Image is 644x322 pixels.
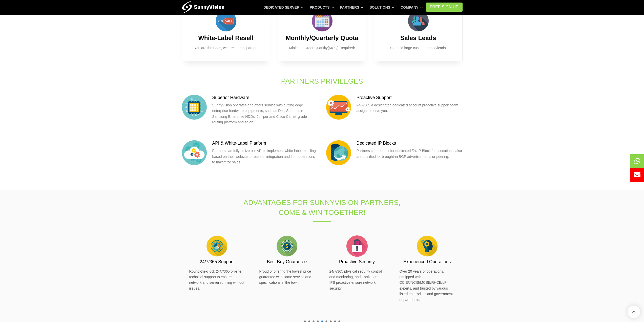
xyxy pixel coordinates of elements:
[414,233,440,259] img: flat-ai.png
[406,8,431,34] img: customer.png
[212,140,318,146] h3: API & White-Label Platform
[198,34,254,41] b: White-Label Resell
[259,259,315,265] h3: Best Buy Guarantee
[400,259,455,265] h3: Experienced Operations
[369,3,394,12] a: Solutions
[357,140,463,146] h3: Dedicated IP Blocks
[204,233,230,259] img: flat-cog-cycle.png
[326,140,351,165] img: ip.png
[401,3,423,12] a: Company
[329,269,385,291] p: 24/7/365 physical security control and monitoring, and FortiGuard IPS proactive ensure network se...
[190,45,262,51] p: You are the Boss, we are in transparent.
[357,102,463,114] p: 24/7/365 a designated dedicated account proactive support team assign to serve you.
[212,148,318,165] p: Partners can fully-utilize our API to implement white-label reselling based on their website for ...
[189,259,244,265] h3: 24/7/365 Support
[382,45,455,51] p: You hold large customer base/leads.
[286,34,358,41] b: Monthly/Quarterly Quota
[340,3,364,12] a: Partners
[344,233,370,259] img: flat-security.png
[238,76,406,86] h1: Partners Privileges
[426,3,463,12] a: FREE Sign Up
[263,3,304,12] a: Dedicated Server
[309,8,335,34] img: calendar.png
[400,34,436,41] b: Sales Leads
[238,198,406,217] h1: Advantages for SunnyVision Partners, Come & Win Together!
[212,94,318,101] h3: Superior Hardware
[400,269,455,302] p: Over 20 years of operations, equipped with CCIE/JNCIS/MCSE/RHCE/LPI experts, and trusted by vario...
[212,102,318,125] p: SunnyVision operates and offers service with cutting edge enterprise hardware equipments, such as...
[357,148,463,159] p: Partners can request for dedicated /24 IP Block for allocations, also are qualified for brought-i...
[182,140,207,165] img: api.png
[329,259,385,265] h3: Proactive Security
[182,94,207,120] img: hardware.png
[310,3,334,12] a: Products
[274,233,300,259] img: flat-price.png
[213,8,239,34] img: sales.png
[189,269,244,291] p: Round-the-clock 24/7/365 on-site technical support to ensure network and server running without i...
[286,45,359,51] p: Minimum Order Quantity(MOQ) Required!
[357,94,463,101] h3: Proactive Support
[326,94,351,120] img: support.png
[259,269,315,286] p: Proud of offering the lowest price guarantee with same service and specifications in the town.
